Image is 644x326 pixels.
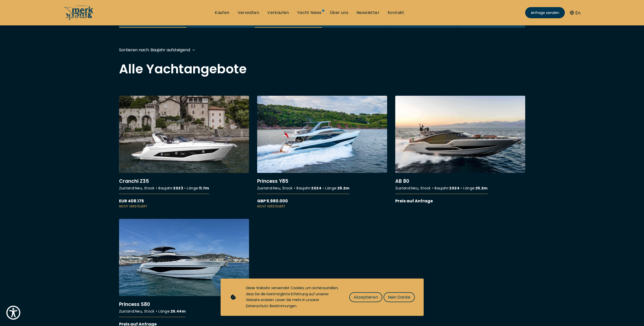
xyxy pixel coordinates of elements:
button: Nein Danke [384,292,415,302]
a: More details aboutPrincess Y85 [257,96,387,209]
a: Über uns [330,10,348,15]
a: Newsletter [356,10,379,15]
a: Verwalten [238,10,259,15]
a: More details aboutCranchi Z35 [119,96,249,209]
h2: Alle Yachtangebote [119,63,525,75]
span: Anfrage senden [531,10,559,15]
button: En [570,9,581,16]
button: Show Accessibility Preferences [5,304,22,321]
a: Verkaufen [267,10,289,15]
span: Akzeptieren [354,294,378,300]
a: Yacht News [297,10,322,15]
a: Datenschutz-Bestimmungen [246,303,296,308]
div: Diese Website verwendet Cookies, um sicherzustellen, dass Sie die bestmögliche Erfahrung auf unse... [246,285,339,309]
div: Sortieren nach: Baujahr aufsteigend [119,47,190,53]
button: Akzeptieren [349,292,382,302]
a: Kontakt [388,10,404,15]
a: More details aboutAB 80 [395,96,525,204]
span: Nein Danke [388,294,410,300]
a: Kaufen [215,10,229,15]
a: Anfrage senden [525,7,565,18]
